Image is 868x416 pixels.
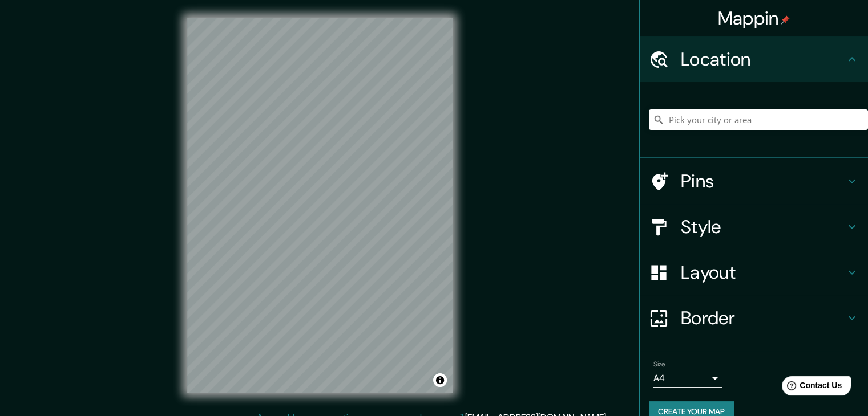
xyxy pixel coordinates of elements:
h4: Layout [681,261,845,284]
img: pin-icon.png [781,15,790,25]
div: Layout [640,250,868,295]
div: Location [640,36,868,82]
button: Toggle attribution [433,373,447,387]
div: A4 [653,369,722,388]
input: Pick your city or area [649,109,868,130]
canvas: Map [187,18,453,393]
h4: Style [681,215,845,238]
iframe: Help widget launcher [766,372,855,403]
h4: Border [681,307,845,329]
label: Size [653,360,665,369]
h4: Mappin [718,7,790,30]
div: Border [640,295,868,341]
h4: Location [681,48,845,71]
div: Pins [640,158,868,204]
h4: Pins [681,170,845,193]
div: Style [640,204,868,250]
